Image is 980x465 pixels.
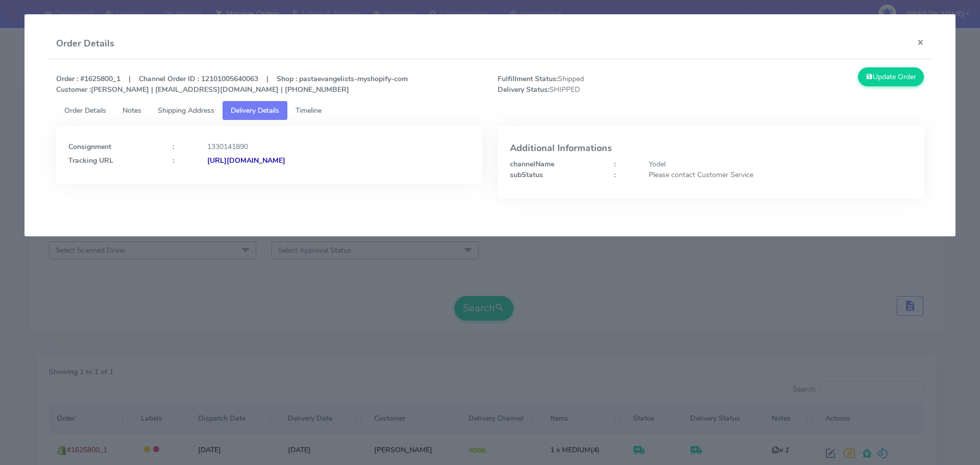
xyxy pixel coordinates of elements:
strong: Delivery Status: [498,85,549,94]
div: Please contact Customer Service [641,169,919,180]
span: Timeline [296,106,322,115]
strong: subStatus [510,170,543,180]
span: Shipped SHIPPED [490,74,711,95]
span: Notes [122,106,141,115]
strong: Customer : [56,85,91,94]
strong: Tracking URL [68,156,113,165]
button: Update Order [858,67,924,86]
strong: Consignment [68,142,111,152]
strong: [URL][DOMAIN_NAME] [207,156,285,165]
span: Order Details [64,106,106,115]
span: Shipping Address [158,106,214,115]
h4: Order Details [56,37,114,51]
ul: Tabs [56,101,924,120]
div: Yodel [641,159,919,169]
strong: : [173,156,174,165]
h4: Additional Informations [510,143,912,154]
strong: : [173,142,174,152]
strong: Fulfillment Status: [498,74,558,84]
strong: channelName [510,159,554,169]
button: Close [909,29,932,56]
div: 1330141890 [200,141,478,152]
strong: Order : #1625800_1 | Channel Order ID : 12101005640063 | Shop : pastaevangelists-myshopify-com [P... [56,74,408,94]
strong: : [614,170,616,180]
span: Delivery Details [231,106,279,115]
strong: : [614,159,616,169]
